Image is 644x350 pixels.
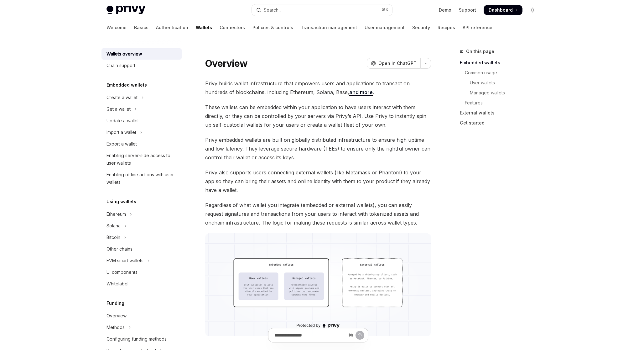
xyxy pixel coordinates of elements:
[101,232,182,243] button: Toggle Bitcoin section
[101,220,182,231] button: Toggle Solana section
[106,140,137,148] div: Export a wallet
[101,103,182,115] button: Toggle Get a wallet section
[205,103,431,129] span: These wallets can be embedded within your application to have users interact with them directly, ...
[134,20,148,35] a: Basics
[527,5,538,15] button: Toggle dark mode
[106,50,142,58] div: Wallets overview
[205,135,431,162] span: Privy embedded wallets are built on globally distributed infrastructure to ensure high uptime and...
[101,243,182,255] a: Other chains
[101,115,182,126] a: Update a wallet
[101,209,182,220] button: Toggle Ethereum section
[106,198,136,205] h5: Using wallets
[106,280,128,288] div: Whitelabel
[382,8,388,13] span: ⌘ K
[264,6,281,14] div: Search...
[220,20,245,35] a: Connectors
[106,324,125,331] div: Methods
[439,7,451,13] a: Demo
[106,210,126,218] div: Ethereum
[106,171,178,186] div: Enabling offline actions with user wallets
[101,255,182,266] button: Toggle EVM smart wallets section
[196,20,212,35] a: Wallets
[106,222,121,230] div: Solana
[275,328,346,342] input: Ask a question...
[378,60,417,66] span: Open in ChatGPT
[101,169,182,188] a: Enabling offline actions with user wallets
[101,60,182,71] a: Chain support
[106,152,178,167] div: Enabling server-side access to user wallets
[106,117,139,125] div: Update a wallet
[205,79,431,97] span: Privy builds wallet infrastructure that empowers users and applications to transact on hundreds o...
[459,7,476,13] a: Support
[106,81,147,89] h5: Embedded wallets
[106,94,138,101] div: Create a wallet
[101,150,182,169] a: Enabling server-side access to user wallets
[205,168,431,194] span: Privy also supports users connecting external wallets (like Metamask or Phantom) to your app so t...
[460,68,543,78] a: Common usage
[367,58,420,69] button: Open in ChatGPT
[106,105,131,113] div: Get a wallet
[205,201,431,227] span: Regardless of what wallet you integrate (embedded or external wallets), you can easily request si...
[349,89,373,96] a: and more
[460,98,543,108] a: Features
[101,92,182,103] button: Toggle Create a wallet section
[460,58,543,68] a: Embedded wallets
[106,335,167,343] div: Configuring funding methods
[101,333,182,345] a: Configuring funding methods
[101,310,182,321] a: Overview
[106,257,143,264] div: EVM smart wallets
[252,4,392,16] button: Open search
[205,233,431,336] img: images/walletoverview.png
[106,129,136,136] div: Import a wallet
[463,20,492,35] a: API reference
[365,20,405,35] a: User management
[101,322,182,333] button: Toggle Methods section
[101,138,182,150] a: Export a wallet
[101,127,182,138] button: Toggle Import a wallet section
[301,20,357,35] a: Transaction management
[106,300,124,307] h5: Funding
[438,20,455,35] a: Recipes
[101,267,182,278] a: UI components
[356,331,364,340] button: Send message
[106,20,127,35] a: Welcome
[466,48,494,55] span: On this page
[106,245,132,253] div: Other chains
[252,20,293,35] a: Policies & controls
[460,118,543,128] a: Get started
[106,62,135,69] div: Chain support
[101,48,182,60] a: Wallets overview
[205,58,247,69] h1: Overview
[106,312,127,320] div: Overview
[106,6,145,14] img: light logo
[460,88,543,98] a: Managed wallets
[412,20,430,35] a: Security
[489,7,513,13] span: Dashboard
[484,5,522,15] a: Dashboard
[106,268,138,276] div: UI components
[460,108,543,118] a: External wallets
[156,20,188,35] a: Authentication
[101,278,182,289] a: Whitelabel
[460,78,543,88] a: User wallets
[106,234,120,241] div: Bitcoin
